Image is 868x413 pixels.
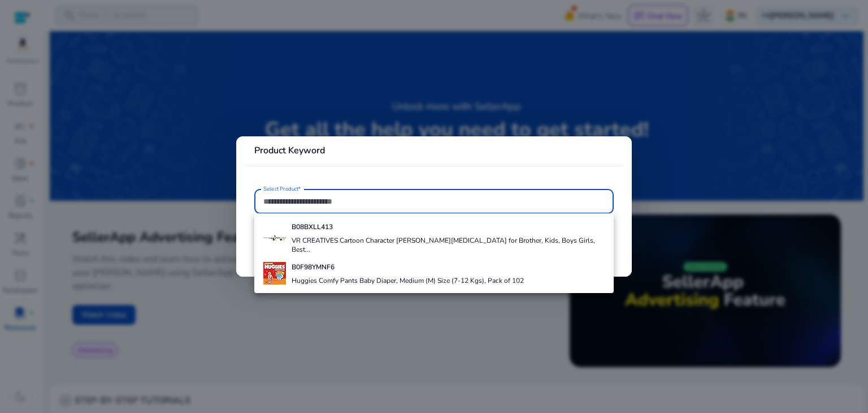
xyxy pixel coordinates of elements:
b: Product Keyword [254,144,325,157]
h4: VR CREATIVES Cartoon Character [PERSON_NAME][MEDICAL_DATA] for Brother, Kids, Boys Girls, Best... [292,236,605,254]
h4: Huggies Comfy Pants Baby Diaper, Medium (M) Size (7-12 Kgs), Pack of 102 [292,276,524,285]
img: 41tDdE96htL._SS40_.jpg [263,262,286,285]
b: B08BXLL413 [292,222,333,231]
b: B0F98YMNF6 [292,263,335,272]
img: 312XHff3Q-L._SS40_.jpg [263,226,286,249]
mat-label: Select Product* [263,185,301,193]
